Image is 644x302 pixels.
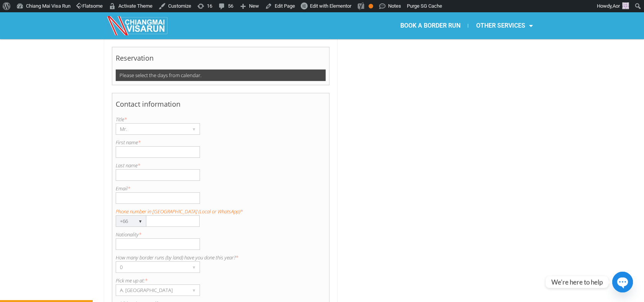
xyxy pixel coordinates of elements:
div: Mr. [116,124,185,134]
div: ▾ [189,124,200,134]
div: 0 [116,262,185,272]
a: BOOK A BORDER RUN [392,17,468,35]
span: Aor [613,3,620,9]
div: ▾ [189,285,200,295]
span: Edit with Elementor [310,3,351,9]
label: Pick me up at: [116,277,326,284]
label: First name [116,139,326,146]
label: Email [116,185,326,192]
h4: Reservation [116,50,326,69]
div: ▾ [135,216,146,226]
label: How many border runs (by land) have you done this year? [116,254,326,261]
div: A. [GEOGRAPHIC_DATA] [116,285,185,295]
label: Last name [116,162,326,169]
label: Nationality [116,231,326,238]
h4: Contact information [116,96,326,116]
a: OTHER SERVICES [468,17,540,35]
nav: Menu [322,17,540,35]
div: Please select the days from calendar. [116,69,326,81]
div: +66 [116,216,131,226]
label: Phone number in [GEOGRAPHIC_DATA] (Local or WhatsApp) [116,208,326,215]
label: Title [116,116,326,123]
div: OK [369,4,373,8]
div: ▾ [189,262,200,272]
